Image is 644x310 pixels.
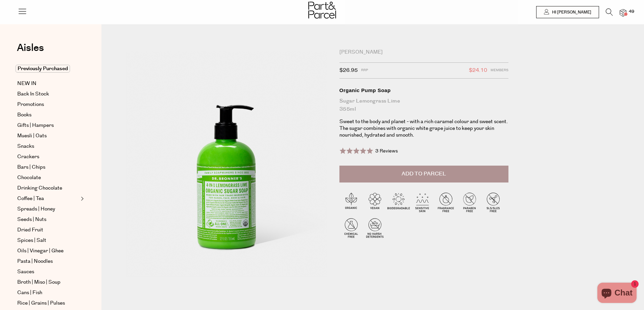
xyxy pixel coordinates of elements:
button: Expand/Collapse Coffee | Tea [79,195,84,203]
span: Sauces [17,268,34,276]
a: Previously Purchased [17,65,79,73]
span: Promotions [17,101,44,109]
span: Previously Purchased [16,65,70,73]
img: P_P-ICONS-Live_Bec_V11_Paraben_Free.svg [458,190,481,214]
span: Aisles [17,40,44,55]
div: [PERSON_NAME] [339,49,508,56]
a: Snacks [17,142,79,150]
img: Organic Pump Soap [122,51,329,296]
a: Sauces [17,268,79,276]
img: P_P-ICONS-Live_Bec_V11_Organic.svg [339,190,363,214]
a: Chocolate [17,174,79,182]
span: Gifts | Hampers [17,121,54,130]
img: Part&Parcel [308,2,336,19]
a: 49 [620,9,626,16]
img: P_P-ICONS-Live_Bec_V11_SLS-SLES_Free.svg [481,190,505,214]
span: Bars | Chips [17,163,45,171]
a: Pasta | Noodles [17,257,79,265]
a: Crackers [17,153,79,161]
a: Spreads | Honey [17,205,79,213]
a: Back In Stock [17,90,79,98]
a: Books [17,111,79,119]
span: 3 Reviews [375,148,398,154]
span: RRP [361,66,368,75]
a: Coffee | Tea [17,195,79,203]
span: Snacks [17,142,34,150]
span: Crackers [17,153,39,161]
button: Add to Parcel [339,166,508,182]
p: Sweet to the body and planet - with a rich caramel colour and sweet scent. The sugar combines wit... [339,118,508,139]
img: P_P-ICONS-Live_Bec_V11_Sensitive_Skin.svg [410,190,434,214]
img: P_P-ICONS-Live_Bec_V11_No_Harsh_Detergents.svg [363,216,387,239]
span: Drinking Chocolate [17,184,62,192]
a: Rice | Grains | Pulses [17,299,79,307]
a: Cans | Fish [17,289,79,297]
a: Bars | Chips [17,163,79,171]
span: Chocolate [17,174,41,182]
img: P_P-ICONS-Live_Bec_V11_Fragrance_Free.svg [434,190,458,214]
span: Seeds | Nuts [17,216,46,224]
span: Spices | Salt [17,236,46,245]
a: NEW IN [17,80,79,88]
span: Dried Fruit [17,226,43,234]
img: P_P-ICONS-Live_Bec_V11_Vegan.svg [363,190,387,214]
a: Drinking Chocolate [17,184,79,192]
a: Gifts | Hampers [17,121,79,130]
div: Sugar Lemongrass Lime 355ml [339,97,508,113]
span: Cans | Fish [17,289,42,297]
img: P_P-ICONS-Live_Bec_V11_Biodegradable.svg [387,190,410,214]
span: Pasta | Noodles [17,257,53,265]
span: Broth | Miso | Soup [17,278,61,286]
span: $26.95 [339,66,358,75]
span: Rice | Grains | Pulses [17,299,65,307]
span: Oils | Vinegar | Ghee [17,247,64,255]
a: Promotions [17,101,79,109]
span: Add to Parcel [402,170,446,178]
span: Members [491,66,508,75]
span: Back In Stock [17,90,49,98]
a: Oils | Vinegar | Ghee [17,247,79,255]
span: $24.10 [469,66,487,75]
img: P_P-ICONS-Live_Bec_V11_Chemical_Free.svg [339,216,363,239]
div: Organic Pump Soap [339,87,508,94]
a: Spices | Salt [17,236,79,245]
span: Spreads | Honey [17,205,55,213]
span: Books [17,111,31,119]
a: Broth | Miso | Soup [17,278,79,286]
span: Coffee | Tea [17,195,44,203]
a: Seeds | Nuts [17,216,79,224]
span: 49 [627,9,636,15]
span: NEW IN [17,80,37,88]
a: Muesli | Oats [17,132,79,140]
span: Hi [PERSON_NAME] [550,9,591,15]
inbox-online-store-chat: Shopify online store chat [595,283,639,305]
a: Hi [PERSON_NAME] [536,6,599,18]
a: Aisles [17,43,44,60]
span: Muesli | Oats [17,132,47,140]
a: Dried Fruit [17,226,79,234]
